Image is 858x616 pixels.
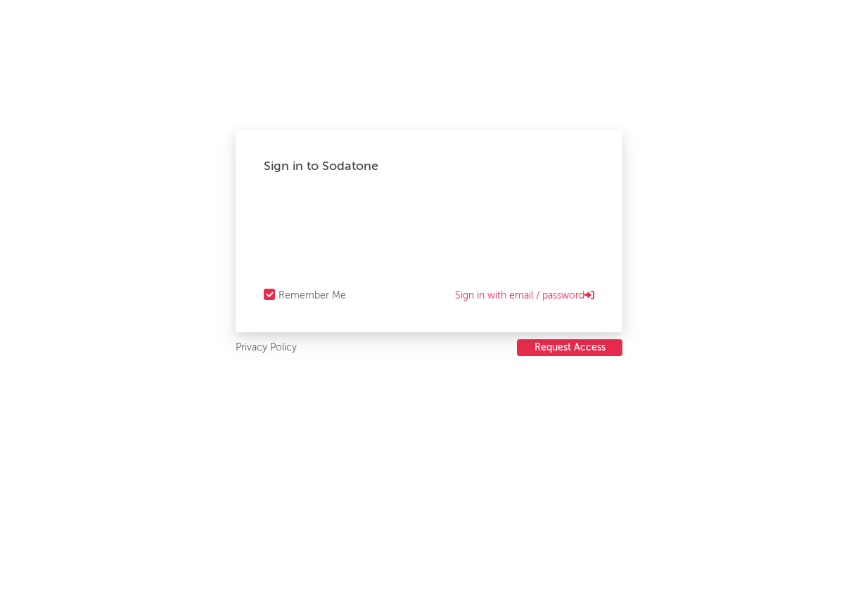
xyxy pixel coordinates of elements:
[236,339,297,357] a: Privacy Policy
[517,339,622,356] button: Request Access
[455,287,594,304] a: Sign in with email / password
[278,287,346,304] div: Remember Me
[264,158,594,175] div: Sign in to Sodatone
[517,339,622,357] a: Request Access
